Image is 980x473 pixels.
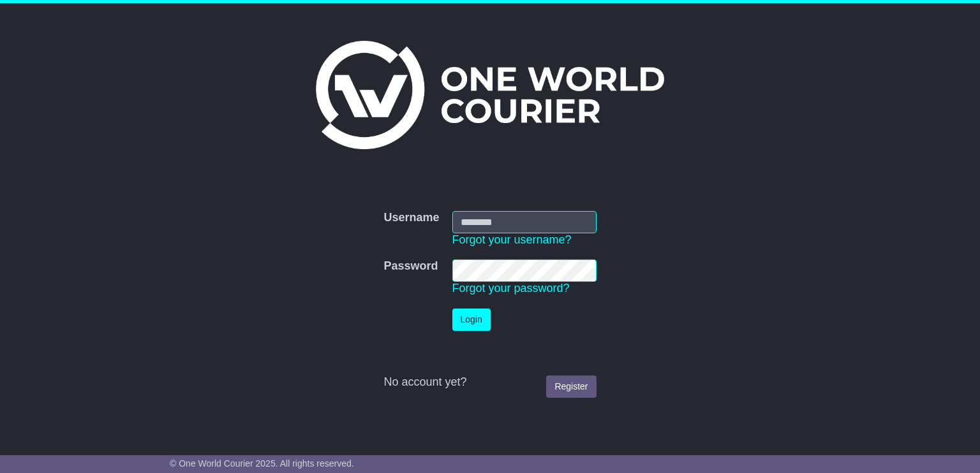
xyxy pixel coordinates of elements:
[452,233,572,246] a: Forgot your username?
[170,458,354,469] span: © One World Courier 2025. All rights reserved.
[452,282,570,295] a: Forgot your password?
[316,41,664,149] img: One World
[383,259,438,273] label: Password
[452,309,491,331] button: Login
[383,375,596,389] div: No account yet?
[383,211,439,225] label: Username
[546,375,596,398] a: Register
